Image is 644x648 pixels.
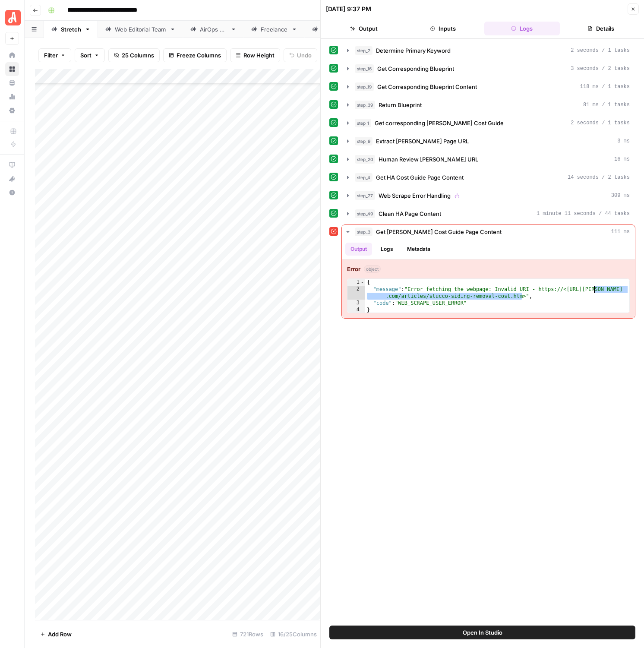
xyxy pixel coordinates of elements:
[345,243,372,256] button: Output
[402,243,436,256] button: Metadata
[342,44,635,57] button: 2 seconds / 1 tasks
[5,48,19,62] a: Home
[617,137,630,145] span: 3 ms
[360,279,365,286] span: Toggle code folding, rows 1 through 4
[342,152,635,166] button: 16 ms
[376,137,469,145] span: Extract [PERSON_NAME] Page URL
[342,171,635,184] button: 14 seconds / 2 tasks
[5,76,19,90] a: Your Data
[80,51,92,60] span: Sort
[355,137,373,145] span: step_9
[329,626,635,639] button: Open In Studio
[177,51,221,60] span: Freeze Columns
[611,228,630,236] span: 111 ms
[379,209,441,218] span: Clean HA Page Content
[355,209,375,218] span: step_49
[347,279,365,286] div: 1
[5,158,19,172] a: AirOps Academy
[355,101,375,109] span: step_39
[244,21,305,38] a: Freelance
[342,189,635,202] button: 309 ms
[48,630,72,639] span: Add Row
[326,5,371,13] div: [DATE] 9:37 PM
[463,628,502,637] span: Open In Studio
[122,51,154,60] span: 25 Columns
[5,7,19,28] button: Workspace: Angi
[571,65,630,73] span: 3 seconds / 2 tasks
[376,228,502,236] span: Get [PERSON_NAME] Cost Guide Page Content
[284,48,317,62] button: Undo
[5,62,19,76] a: Browse
[347,265,360,273] strong: Error
[614,155,630,163] span: 16 ms
[297,51,312,60] span: Undo
[305,21,366,38] a: Mag Team
[355,119,371,127] span: step_1
[583,101,630,109] span: 81 ms / 1 tasks
[355,64,374,73] span: step_16
[376,243,398,256] button: Logs
[377,64,454,73] span: Get Corresponding Blueprint
[347,307,365,313] div: 4
[75,48,105,62] button: Sort
[484,22,560,35] button: Logs
[342,80,635,94] button: 118 ms / 1 tasks
[5,186,19,199] button: Help + Support
[379,101,422,109] span: Return Blueprint
[44,21,98,38] a: Stretch
[5,10,21,25] img: Angi Logo
[98,21,183,38] a: Web Editorial Team
[163,48,227,62] button: Freeze Columns
[568,174,630,181] span: 14 seconds / 2 tasks
[377,82,477,91] span: Get Corresponding Blueprint Content
[6,172,19,185] div: What's new?
[229,627,267,641] div: 721 Rows
[355,191,375,200] span: step_27
[5,172,19,186] button: What's new?
[342,225,635,239] button: 111 ms
[5,104,19,117] a: Settings
[261,25,288,34] div: Freelance
[364,265,381,273] span: object
[355,155,375,164] span: step_20
[347,300,365,307] div: 3
[563,22,639,35] button: Details
[35,627,77,641] button: Add Row
[355,46,373,55] span: step_2
[405,22,480,35] button: Inputs
[580,83,630,91] span: 118 ms / 1 tasks
[342,239,635,318] div: 111 ms
[571,47,630,54] span: 2 seconds / 1 tasks
[379,191,451,200] span: Web Scrape Error Handling
[38,48,71,62] button: Filter
[342,116,635,130] button: 2 seconds / 1 tasks
[375,119,504,127] span: Get corresponding [PERSON_NAME] Cost Guide
[342,207,635,221] button: 1 minute 11 seconds / 44 tasks
[243,51,275,60] span: Row Height
[347,286,365,300] div: 2
[376,173,464,182] span: Get HA Cost Guide Page Content
[44,51,58,60] span: Filter
[355,228,373,236] span: step_3
[326,22,401,35] button: Output
[611,192,630,199] span: 309 ms
[342,98,635,112] button: 81 ms / 1 tasks
[200,25,227,34] div: AirOps QA
[342,134,635,148] button: 3 ms
[108,48,160,62] button: 25 Columns
[537,210,630,218] span: 1 minute 11 seconds / 44 tasks
[376,46,451,55] span: Determine Primary Keyword
[355,82,374,91] span: step_19
[379,155,478,164] span: Human Review [PERSON_NAME] URL
[267,627,320,641] div: 16/25 Columns
[230,48,280,62] button: Row Height
[61,25,81,34] div: Stretch
[342,62,635,76] button: 3 seconds / 2 tasks
[5,90,19,104] a: Usage
[355,173,373,182] span: step_4
[183,21,244,38] a: AirOps QA
[115,25,166,34] div: Web Editorial Team
[571,119,630,127] span: 2 seconds / 1 tasks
